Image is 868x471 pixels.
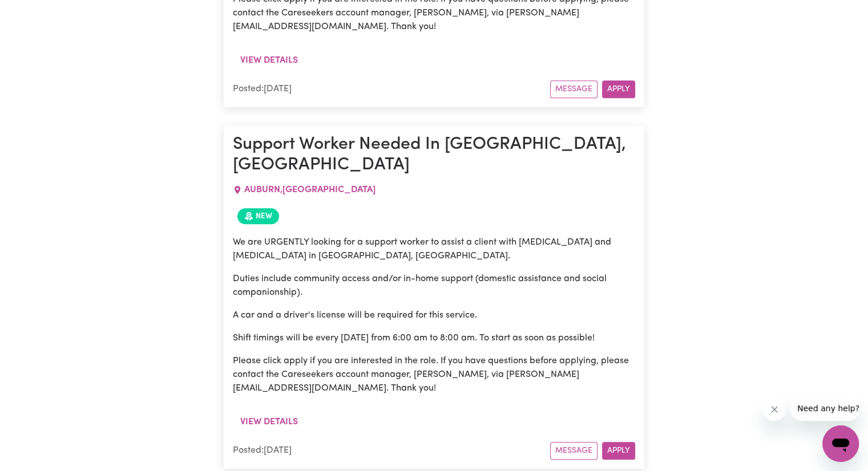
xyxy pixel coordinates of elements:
button: Apply for this job [602,80,635,98]
p: Please click apply if you are interested in the role. If you have questions before applying, plea... [233,354,635,395]
p: A car and a driver's license will be required for this service. [233,308,635,322]
p: We are URGENTLY looking for a support worker to assist a client with [MEDICAL_DATA] and [MEDICAL_... [233,235,635,263]
button: Message [550,442,597,460]
h1: Support Worker Needed In [GEOGRAPHIC_DATA], [GEOGRAPHIC_DATA] [233,135,635,176]
iframe: Close message [763,398,786,421]
button: View details [233,411,305,433]
span: Need any help? [7,8,69,17]
iframe: Message from company [790,396,859,421]
button: View details [233,50,305,71]
p: Duties include community access and/or in-home support (domestic assistance and social companions... [233,272,635,299]
button: Message [550,80,597,98]
div: Posted: [DATE] [233,444,550,457]
p: Shift timings will be every [DATE] from 6:00 am to 8:00 am. To start as soon as possible! [233,331,635,345]
span: Job posted within the last 30 days [237,208,279,224]
div: Posted: [DATE] [233,82,550,96]
span: AUBURN , [GEOGRAPHIC_DATA] [244,185,376,194]
iframe: Button to launch messaging window [822,425,859,462]
button: Apply for this job [602,442,635,460]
